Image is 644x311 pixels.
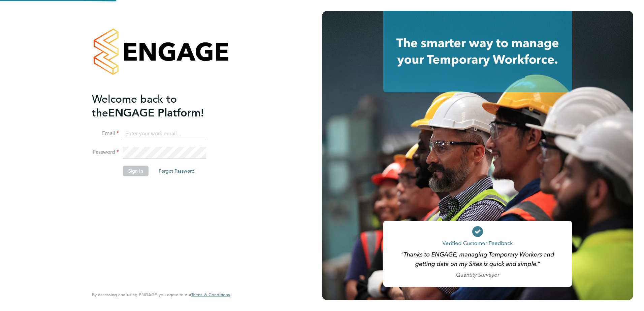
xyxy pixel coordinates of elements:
span: Terms & Conditions [191,292,230,298]
button: Sign In [123,166,149,176]
input: Enter your work email... [123,128,206,140]
label: Email [92,130,119,137]
label: Password [92,149,119,156]
span: Welcome back to the [92,93,177,119]
button: Forgot Password [153,166,200,176]
a: Terms & Conditions [191,292,230,298]
h2: ENGAGE Platform! [92,92,223,120]
span: By accessing and using ENGAGE you agree to our [92,292,230,298]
